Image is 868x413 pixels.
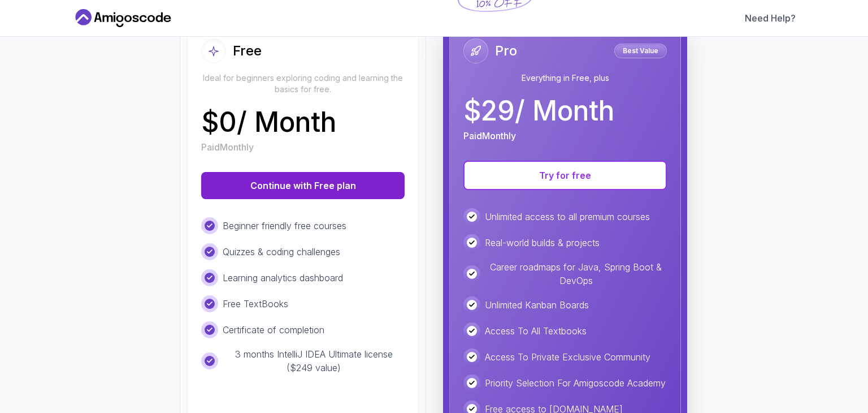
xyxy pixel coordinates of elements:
p: Priority Selection For Amigoscode Academy [485,376,666,390]
p: Learning analytics dashboard [223,271,343,285]
button: Continue with Free plan [201,172,405,199]
p: $ 0 / Month [201,109,336,136]
p: Beginner friendly free courses [223,219,346,233]
p: Real-world builds & projects [485,236,600,249]
button: Try for free [463,161,667,190]
p: Access To Private Exclusive Community [485,350,650,364]
p: Certificate of completion [223,323,324,337]
p: 3 months IntelliJ IDEA Ultimate license ($249 value) [223,347,405,375]
p: Unlimited Kanban Boards [485,298,589,312]
p: Paid Monthly [463,129,516,143]
a: Need Help? [745,11,796,25]
p: Access To All Textbooks [485,324,587,338]
p: Free TextBooks [223,297,288,311]
p: Everything in Free, plus [463,72,667,84]
p: Career roadmaps for Java, Spring Boot & DevOps [485,260,667,287]
p: Quizzes & coding challenges [223,245,340,259]
p: Unlimited access to all premium courses [485,210,650,223]
p: Best Value [616,45,665,57]
p: Paid Monthly [201,140,254,154]
h2: Pro [495,42,517,60]
p: Ideal for beginners exploring coding and learning the basics for free. [201,72,405,95]
h2: Free [233,42,262,60]
p: $ 29 / Month [463,97,614,124]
